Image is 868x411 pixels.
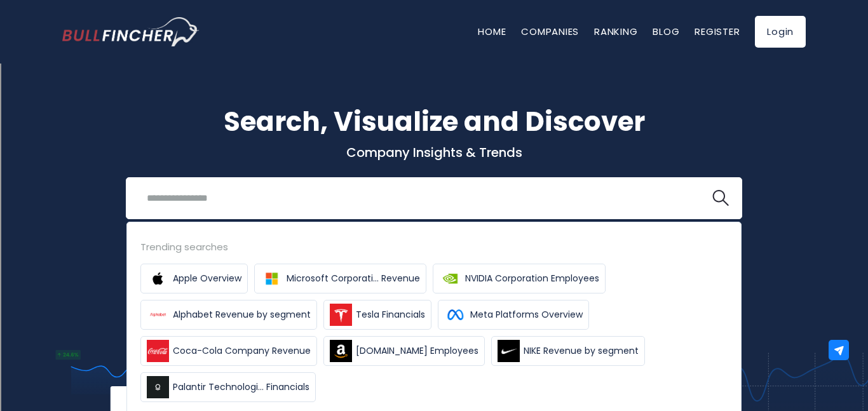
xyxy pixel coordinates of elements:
[140,372,316,402] a: Palantir Technologi... Financials
[465,272,599,285] span: NVIDIA Corporation Employees
[695,25,740,38] a: Register
[524,344,639,358] span: NIKE Revenue by segment
[470,308,583,321] span: Meta Platforms Overview
[323,336,485,366] a: [DOMAIN_NAME] Employees
[140,300,317,330] a: Alphabet Revenue by segment
[173,344,311,358] span: Coca-Cola Company Revenue
[287,272,420,285] span: Microsoft Corporati... Revenue
[62,17,200,46] img: Bullfincher logo
[433,264,606,293] a: NVIDIA Corporation Employees
[521,25,579,38] a: Companies
[140,336,317,366] a: Coca-Cola Company Revenue
[173,381,309,394] span: Palantir Technologi... Financials
[653,25,679,38] a: Blog
[478,25,506,38] a: Home
[323,300,431,330] a: Tesla Financials
[140,239,728,254] div: Trending searches
[356,308,425,321] span: Tesla Financials
[491,336,645,366] a: NIKE Revenue by segment
[594,25,637,38] a: Ranking
[173,308,311,321] span: Alphabet Revenue by segment
[62,17,199,46] a: Go to homepage
[140,264,248,293] a: Apple Overview
[712,190,729,206] img: search icon
[438,300,589,330] a: Meta Platforms Overview
[254,264,426,293] a: Microsoft Corporati... Revenue
[356,344,478,358] span: [DOMAIN_NAME] Employees
[755,16,806,48] a: Login
[173,272,241,285] span: Apple Overview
